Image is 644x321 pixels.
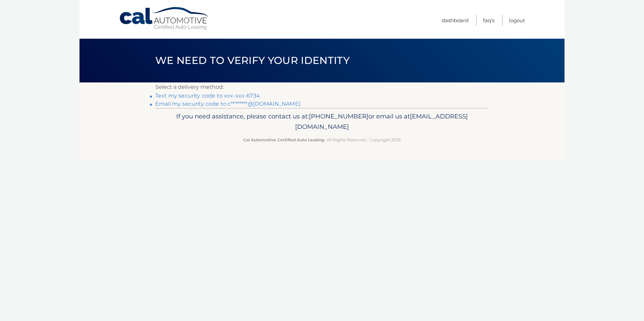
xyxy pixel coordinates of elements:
[243,137,324,142] strong: Cal Automotive Certified Auto Leasing
[442,15,469,26] a: Dashboard
[155,101,300,107] a: Email my security code to c********@[DOMAIN_NAME]
[509,15,525,26] a: Logout
[155,54,350,67] span: We need to verify your identity
[160,136,484,143] p: - All Rights Reserved - Copyright 2025
[483,15,494,26] a: FAQ's
[119,7,210,31] a: Cal Automotive
[309,112,368,120] span: [PHONE_NUMBER]
[160,111,484,133] p: If you need assistance, please contact us at: or email us at
[155,82,489,92] p: Select a delivery method:
[155,93,260,99] a: Text my security code to xxx-xxx-6734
